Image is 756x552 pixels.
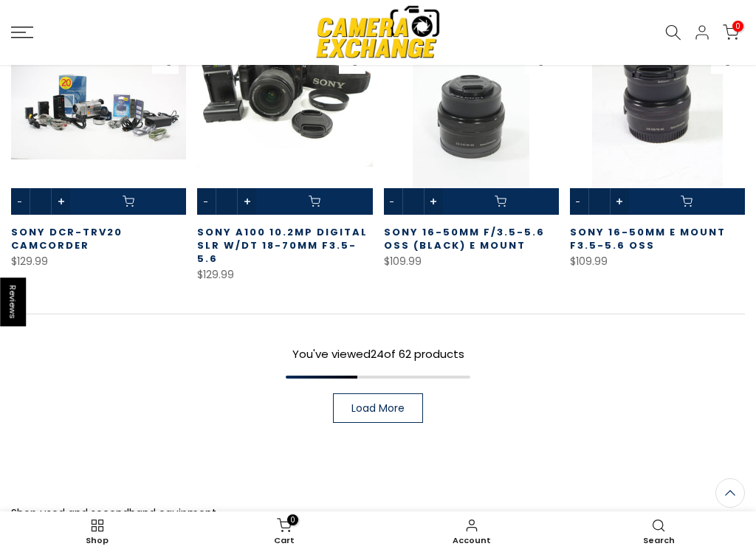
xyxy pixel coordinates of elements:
a: Sony 16-50mm E Mount F3.5-5.6 OSS [570,225,726,252]
span: Shop [11,537,184,545]
a: 0 Cart [191,515,379,548]
span: Account [385,537,558,545]
span: 0 [287,514,298,525]
div: $109.99 [384,252,559,271]
span: 0 [732,21,743,32]
span: Cart [199,537,371,545]
span: You've viewed of 62 products [292,346,464,362]
a: Back to the top [715,478,745,508]
a: Search [566,515,753,548]
span: Search [573,537,746,545]
span: Load More [351,403,405,413]
a: Sony DCR-TRV20 Camcorder [11,225,123,252]
div: $109.99 [570,252,745,271]
a: Load More [333,393,423,423]
div: $129.99 [197,266,372,284]
a: Shop [4,515,191,548]
a: 0 [723,24,739,41]
a: Account [378,515,566,548]
span: 24 [371,346,384,362]
p: Shop used and secondhand equipment [11,504,745,522]
div: $129.99 [11,252,186,271]
a: Sony 16-50mm f/3.5-5.6 OSS (Black) E Mount [384,225,545,252]
a: Sony a100 10.2mp Digital SLR w/DT 18-70mm f3.5-5.6 [197,225,368,266]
